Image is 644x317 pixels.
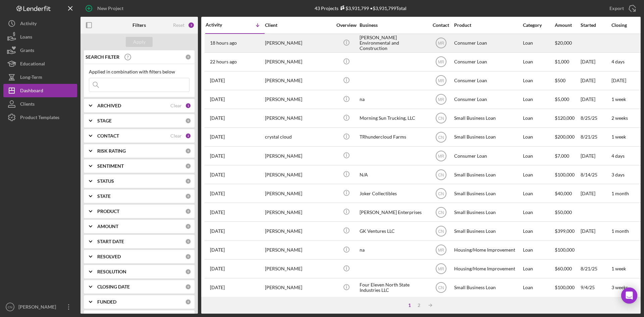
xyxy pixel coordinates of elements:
div: Loan [523,260,554,278]
div: crystal cloud [265,128,332,146]
div: na [360,241,427,259]
div: [DATE] [581,184,611,202]
div: [DATE] [581,53,611,71]
div: Loan [523,109,554,127]
span: $200,000 [555,134,575,140]
span: $120,000 [555,115,575,121]
div: 0 [185,193,191,199]
div: Educational [20,57,45,72]
div: Product Templates [20,111,59,126]
div: 1 [405,303,414,308]
div: Clear [170,133,182,139]
text: MR [438,78,444,83]
div: Small Business Loan [454,222,521,240]
time: 1 week [611,96,626,102]
div: Loan [523,166,554,183]
div: 0 [185,269,191,275]
div: Loan [523,147,554,165]
div: 0 [185,118,191,124]
time: 2025-09-17 15:41 [210,247,225,253]
div: 9/4/25 [581,279,611,297]
time: 3 days [611,172,625,177]
time: 2025-09-17 15:56 [210,228,225,234]
b: STAGE [97,118,112,123]
div: Applied in combination with filters below [89,69,190,74]
time: 2025-09-18 00:57 [210,191,225,196]
time: 1 week [611,266,626,271]
div: Dashboard [20,84,43,99]
div: [PERSON_NAME] [265,203,332,221]
time: 1 week [611,134,626,140]
button: CN[PERSON_NAME] [3,300,77,314]
button: New Project [80,2,130,15]
a: Clients [3,97,77,111]
div: Product [454,22,521,28]
button: Educational [3,57,77,70]
div: Started [581,22,611,28]
div: Housing/Home Improvement [454,241,521,259]
text: CN [438,172,444,177]
text: MR [438,97,444,102]
time: 2025-09-17 18:13 [210,210,225,215]
text: MR [438,154,444,158]
div: [DATE] [581,222,611,240]
div: [PERSON_NAME] [265,34,332,52]
div: Morning Sun Trucking, LLC [360,109,427,127]
b: STATUS [97,178,114,184]
time: 2025-09-20 17:42 [210,134,225,140]
div: 0 [185,148,191,154]
div: [PERSON_NAME] [265,184,332,202]
div: [PERSON_NAME] [265,53,332,71]
b: FUNDED [97,299,116,305]
div: 0 [185,163,191,169]
button: Export [603,2,641,15]
span: $7,000 [555,153,569,159]
div: [PERSON_NAME] Environmental and Construction [360,34,427,52]
time: [DATE] [611,77,626,83]
span: $50,000 [555,209,572,215]
div: Loan [523,241,554,259]
div: Long-Term [20,70,42,86]
text: MR [438,60,444,64]
div: Loan [523,72,554,90]
div: [DATE] [581,91,611,108]
div: [PERSON_NAME] [265,91,332,108]
button: Product Templates [3,111,77,124]
b: RESOLVED [97,254,121,259]
time: 1 month [611,191,629,196]
div: Consumer Loan [454,34,521,52]
div: Loan [523,184,554,202]
b: SEARCH FILTER [86,54,119,60]
time: 2025-09-19 13:26 [210,153,225,159]
div: Loan [523,279,554,297]
div: Business [360,22,427,28]
div: Loans [20,30,32,45]
div: [PERSON_NAME] Enterprises [360,203,427,221]
button: Activity [3,17,77,30]
b: STATE [97,194,111,199]
div: TRhundercloud Farms [360,128,427,146]
text: CN [438,191,444,196]
div: 0 [185,239,191,245]
div: [PERSON_NAME] [265,166,332,183]
span: $100,000 [555,172,575,177]
span: $399,000 [555,228,575,234]
div: Activity [20,17,37,32]
text: CN [438,229,444,234]
button: Grants [3,44,77,57]
span: $100,000 [555,284,575,290]
span: $100,000 [555,247,575,253]
div: Amount [555,22,580,28]
div: 8/21/25 [581,260,611,278]
div: Loan [523,53,554,71]
text: MR [438,248,444,253]
div: Consumer Loan [454,53,521,71]
a: Long-Term [3,70,77,84]
b: Filters [132,22,146,28]
time: 4 days [611,153,625,159]
div: [PERSON_NAME] [265,222,332,240]
div: 0 [185,284,191,290]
